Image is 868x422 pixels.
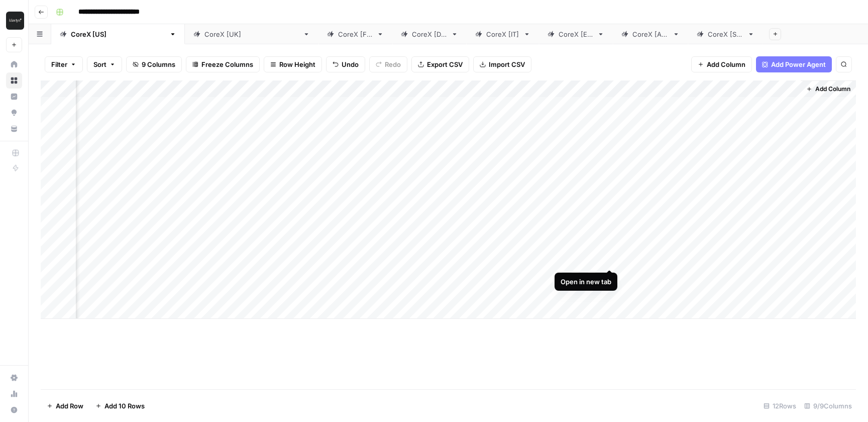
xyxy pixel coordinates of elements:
[756,56,832,72] button: Add Power Agent
[6,105,22,121] a: Opportunities
[707,59,745,69] span: Add Column
[6,370,22,386] a: Settings
[559,29,593,39] div: CoreX [ES]
[800,398,856,414] div: 9/9 Columns
[142,59,175,69] span: 9 Columns
[486,29,519,39] div: CoreX [IT]
[201,59,253,69] span: Freeze Columns
[87,56,122,72] button: Sort
[539,24,613,44] a: CoreX [ES]
[6,402,22,418] button: Help + Support
[264,56,322,72] button: Row Height
[326,56,365,72] button: Undo
[759,398,800,414] div: 12 Rows
[6,8,22,33] button: Workspace: Klaviyo
[279,59,315,69] span: Row Height
[186,56,260,72] button: Freeze Columns
[41,398,89,414] button: Add Row
[71,29,165,39] div: CoreX [[GEOGRAPHIC_DATA]]
[385,59,401,69] span: Redo
[561,277,611,287] div: Open in new tab
[6,72,22,89] a: Browse
[6,386,22,402] a: Usage
[802,82,854,96] button: Add Column
[204,29,299,39] div: CoreX [[GEOGRAPHIC_DATA]]
[126,56,182,72] button: 9 Columns
[6,121,22,137] a: Your Data
[427,59,463,69] span: Export CSV
[392,24,467,44] a: CoreX [DE]
[473,56,531,72] button: Import CSV
[369,56,407,72] button: Redo
[51,24,185,44] a: CoreX [[GEOGRAPHIC_DATA]]
[185,24,318,44] a: CoreX [[GEOGRAPHIC_DATA]]
[45,56,83,72] button: Filter
[93,59,106,69] span: Sort
[342,59,359,69] span: Undo
[613,24,688,44] a: CoreX [AU]
[51,59,67,69] span: Filter
[104,401,145,411] span: Add 10 Rows
[411,56,469,72] button: Export CSV
[467,24,539,44] a: CoreX [IT]
[632,29,669,39] div: CoreX [AU]
[6,56,22,72] a: Home
[412,29,447,39] div: CoreX [DE]
[6,89,22,105] a: Insights
[89,398,151,414] button: Add 10 Rows
[489,59,525,69] span: Import CSV
[56,401,83,411] span: Add Row
[815,85,850,94] span: Add Column
[318,24,392,44] a: CoreX [FR]
[6,12,24,30] img: Klaviyo Logo
[688,24,763,44] a: CoreX [SG]
[771,59,826,69] span: Add Power Agent
[691,56,752,72] button: Add Column
[338,29,373,39] div: CoreX [FR]
[708,29,743,39] div: CoreX [SG]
